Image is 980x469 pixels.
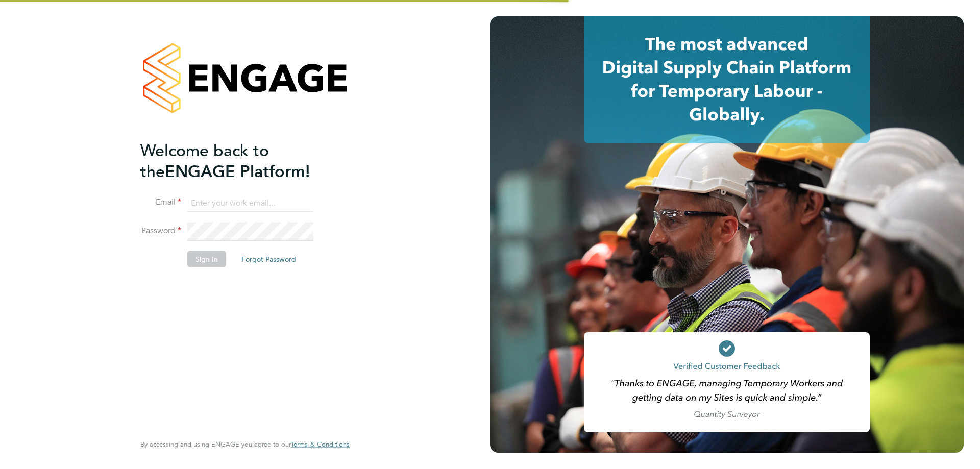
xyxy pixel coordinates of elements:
label: Password [140,226,181,236]
button: Sign In [187,251,226,267]
label: Email [140,197,181,208]
button: Forgot Password [233,251,304,267]
span: By accessing and using ENGAGE you agree to our [140,440,350,449]
h2: ENGAGE Platform! [140,140,339,182]
span: Welcome back to the [140,140,269,181]
a: Terms & Conditions [291,440,350,449]
input: Enter your work email... [187,194,313,212]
